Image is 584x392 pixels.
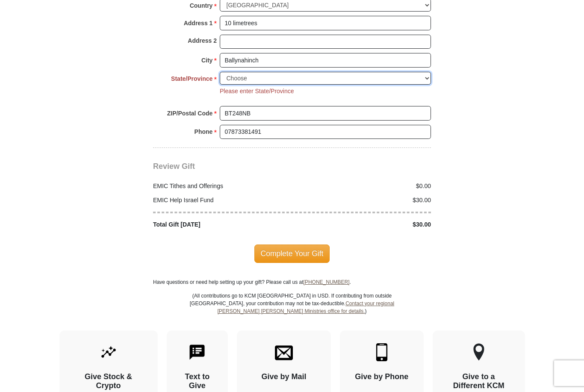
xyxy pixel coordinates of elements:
[355,372,409,382] h4: Give by Phone
[74,372,143,391] h4: Give Stock & Crypto
[167,107,213,119] strong: ZIP/Postal Code
[304,279,350,285] a: [PHONE_NUMBER]
[195,126,213,138] strong: Phone
[189,292,395,330] p: (All contributions go to KCM [GEOGRAPHIC_DATA] in USD. If contributing from outside [GEOGRAPHIC_D...
[220,87,294,96] li: Please enter State/Province
[217,301,394,314] a: Contact your regional [PERSON_NAME] [PERSON_NAME] Ministries office for details.
[182,372,213,391] h4: Text to Give
[171,73,212,85] strong: State/Province
[149,182,292,191] div: EMIC Tithes and Offerings
[473,343,485,361] img: other-region
[188,35,217,47] strong: Address 2
[292,196,436,205] div: $30.00
[184,17,213,29] strong: Address 1
[201,54,212,66] strong: City
[100,343,118,361] img: give-by-stock.svg
[275,343,293,361] img: envelope.svg
[292,182,436,191] div: $0.00
[292,220,436,229] div: $30.00
[149,220,292,229] div: Total Gift [DATE]
[252,372,316,382] h4: Give by Mail
[153,162,195,171] span: Review Gift
[149,196,292,205] div: EMIC Help Israel Fund
[188,343,206,361] img: text-to-give.svg
[373,343,391,361] img: mobile.svg
[153,278,431,286] p: Have questions or need help setting up your gift? Please call us at .
[254,245,330,262] span: Complete Your Gift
